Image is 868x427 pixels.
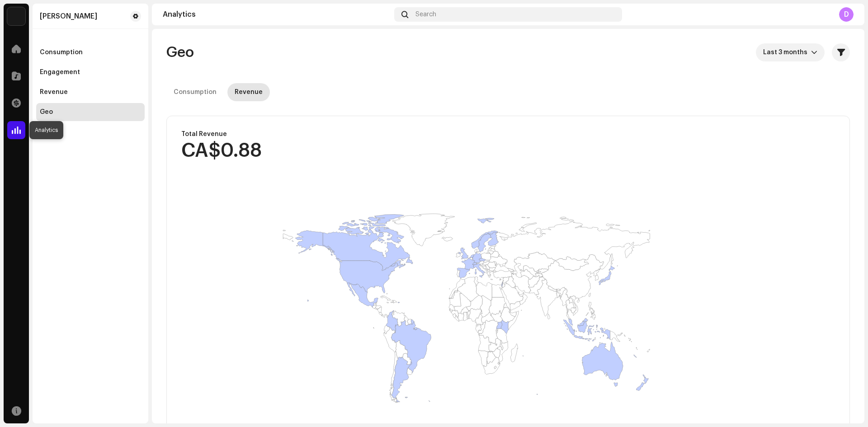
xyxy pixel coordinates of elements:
div: Don Swidinsky [40,13,97,20]
re-m-nav-item: Geo [36,103,145,121]
span: Last 3 months [763,43,811,61]
div: dropdown trigger [811,43,817,61]
div: Analytics [163,11,391,18]
img: 190830b2-3b53-4b0d-992c-d3620458de1d [7,7,25,25]
div: Revenue [40,89,68,96]
div: Geo [40,108,53,116]
span: Geo [166,43,194,61]
re-m-nav-item: Revenue [36,83,145,101]
span: Search [415,11,436,18]
div: Revenue [235,83,263,101]
div: Consumption [40,49,83,56]
re-m-nav-item: Consumption [36,43,145,61]
div: Consumption [174,83,217,101]
re-m-nav-item: Engagement [36,63,145,81]
div: D [839,7,854,22]
div: Total Revenue [181,131,262,138]
div: Engagement [40,69,80,76]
